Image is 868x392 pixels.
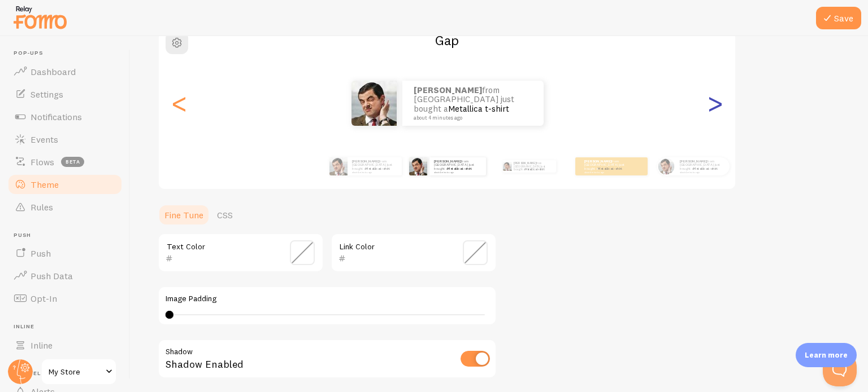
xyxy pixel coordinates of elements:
[7,83,123,105] a: Settings
[680,159,725,173] p: from [GEOGRAPHIC_DATA] just bought a
[210,204,240,226] a: CSS
[61,157,84,167] span: beta
[514,161,536,165] strong: [PERSON_NAME]
[414,85,482,95] strong: [PERSON_NAME]
[584,159,611,164] strong: [PERSON_NAME]
[805,350,848,360] p: Learn more
[352,171,396,173] small: about 4 minutes ago
[796,343,857,367] div: Learn more
[31,293,57,304] span: Opt-In
[31,156,54,168] span: Flows
[31,89,63,100] span: Settings
[658,158,674,174] img: Fomo
[158,339,497,380] div: Shadow Enabled
[31,270,73,281] span: Push Data
[584,171,628,173] small: about 4 minutes ago
[7,242,123,265] a: Push
[31,201,53,213] span: Rules
[693,166,718,171] a: Metallica t-shirt
[31,134,58,145] span: Events
[158,204,210,226] a: Fine Tune
[584,159,630,173] p: from [GEOGRAPHIC_DATA] just bought a
[409,157,427,175] img: Fomo
[352,159,397,173] p: from [GEOGRAPHIC_DATA] just bought a
[7,60,123,83] a: Dashboard
[708,63,722,144] div: Next slide
[166,294,489,304] label: Image Padding
[41,358,117,385] a: My Store
[434,159,461,164] strong: [PERSON_NAME]
[7,105,123,128] a: Notifications
[823,353,857,386] iframe: Help Scout Beacon - Open
[366,166,390,171] a: Metallica t-shirt
[448,166,472,171] a: Metallica t-shirt
[434,171,480,173] small: about 4 minutes ago
[31,66,76,77] span: Dashboard
[514,160,552,173] p: from [GEOGRAPHIC_DATA] just bought a
[14,232,123,239] span: Push
[7,265,123,287] a: Push Data
[14,323,123,331] span: Inline
[448,103,509,114] a: Metallica t-shirt
[525,168,544,171] a: Metallica t-shirt
[7,128,123,151] a: Events
[502,162,511,171] img: Fomo
[7,173,123,196] a: Theme
[7,334,123,356] a: Inline
[414,86,532,121] p: from [GEOGRAPHIC_DATA] just bought a
[351,81,397,126] img: Fomo
[414,115,529,121] small: about 4 minutes ago
[7,287,123,310] a: Opt-In
[7,196,123,218] a: Rules
[31,248,51,259] span: Push
[12,3,68,32] img: fomo-relay-logo-orange.svg
[31,340,53,351] span: Inline
[329,157,348,175] img: Fomo
[159,32,735,49] h2: Gap
[598,166,622,171] a: Metallica t-shirt
[680,159,707,164] strong: [PERSON_NAME]
[31,111,82,122] span: Notifications
[352,159,379,164] strong: [PERSON_NAME]
[434,159,481,173] p: from [GEOGRAPHIC_DATA] just bought a
[172,63,186,144] div: Previous slide
[680,171,724,173] small: about 4 minutes ago
[14,50,123,57] span: Pop-ups
[31,179,59,190] span: Theme
[7,151,123,173] a: Flows beta
[49,365,102,378] span: My Store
